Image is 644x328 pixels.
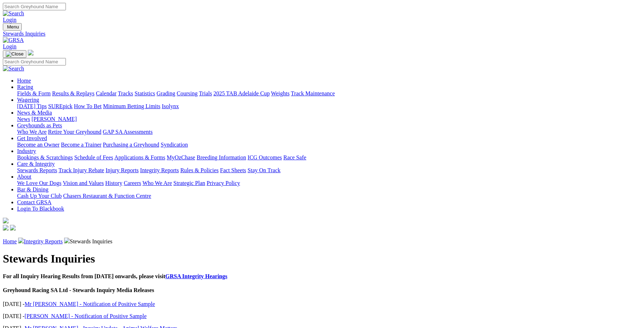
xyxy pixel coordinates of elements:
[17,78,31,84] a: Home
[3,313,641,319] p: [DATE] -
[173,180,205,186] a: Strategic Plan
[220,167,246,173] a: Fact Sheets
[48,129,102,135] a: Retire Your Greyhound
[31,116,77,122] a: [PERSON_NAME]
[17,193,641,199] div: Bar & Dining
[63,193,151,199] a: Chasers Restaurant & Function Centre
[17,154,73,160] a: Bookings & Scratchings
[17,103,641,110] div: Wagering
[3,50,26,58] button: Toggle navigation
[61,142,102,148] a: Become a Trainer
[74,103,102,109] a: How To Bet
[17,148,36,154] a: Industry
[180,167,219,173] a: Rules & Policies
[17,161,55,167] a: Care & Integrity
[17,180,641,186] div: About
[271,90,290,96] a: Weights
[3,252,641,265] h1: Stewards Inquiries
[248,167,280,173] a: Stay On Track
[3,31,641,37] a: Stewards Inquiries
[135,90,155,96] a: Statistics
[213,90,270,96] a: 2025 TAB Adelaide Cup
[17,199,51,205] a: Contact GRSA
[3,65,24,72] img: Search
[52,90,94,96] a: Results & Replays
[103,129,153,135] a: GAP SA Assessments
[157,90,175,96] a: Grading
[64,238,70,243] img: chevron-right.svg
[17,103,47,109] a: [DATE] Tips
[10,225,16,231] img: twitter.svg
[3,287,641,293] h4: Greyhound Racing SA Ltd - Stewards Inquiry Media Releases
[17,206,64,212] a: Login To Blackbook
[17,97,39,103] a: Wagering
[103,142,159,148] a: Purchasing a Greyhound
[17,90,51,96] a: Fields & Form
[17,180,61,186] a: We Love Our Dogs
[25,301,155,307] a: Mr [PERSON_NAME] - Notification of Positive Sample
[17,154,641,161] div: Industry
[17,135,47,141] a: Get Involved
[142,180,172,186] a: Who We Are
[118,90,133,96] a: Tracks
[17,116,641,122] div: News & Media
[283,154,306,160] a: Race Safe
[17,193,62,199] a: Cash Up Your Club
[3,218,9,223] img: logo-grsa-white.png
[291,90,335,96] a: Track Maintenance
[199,90,212,96] a: Trials
[17,90,641,97] div: Racing
[103,103,160,109] a: Minimum Betting Limits
[3,37,24,43] img: GRSA
[17,174,31,180] a: About
[3,17,16,23] a: Login
[3,10,24,17] img: Search
[17,116,30,122] a: News
[17,142,641,148] div: Get Involved
[161,142,188,148] a: Syndication
[17,167,641,174] div: Care & Integrity
[17,129,47,135] a: Who We Are
[28,50,33,55] img: logo-grsa-white.png
[3,58,66,65] input: Search
[17,110,52,116] a: News & Media
[3,43,16,49] a: Login
[3,238,641,245] p: Stewards Inquiries
[167,154,195,160] a: MyOzChase
[17,84,33,90] a: Racing
[124,180,141,186] a: Careers
[3,238,17,244] a: Home
[6,51,24,57] img: Close
[63,180,104,186] a: Vision and Values
[17,167,57,173] a: Stewards Reports
[197,154,246,160] a: Breeding Information
[248,154,282,160] a: ICG Outcomes
[48,103,72,109] a: SUREpick
[74,154,113,160] a: Schedule of Fees
[3,301,641,307] p: [DATE] -
[24,238,63,244] a: Integrity Reports
[17,122,62,128] a: Greyhounds as Pets
[140,167,179,173] a: Integrity Reports
[105,167,139,173] a: Injury Reports
[7,24,19,30] span: Menu
[3,23,22,31] button: Toggle navigation
[17,142,59,148] a: Become an Owner
[3,3,66,10] input: Search
[96,90,116,96] a: Calendar
[177,90,198,96] a: Coursing
[17,129,641,135] div: Greyhounds as Pets
[165,273,227,279] a: GRSA Integrity Hearings
[3,225,9,231] img: facebook.svg
[114,154,165,160] a: Applications & Forms
[25,313,147,319] a: [PERSON_NAME] - Notification of Positive Sample
[18,238,24,243] img: chevron-right.svg
[207,180,240,186] a: Privacy Policy
[58,167,104,173] a: Track Injury Rebate
[3,273,227,279] b: For all Inquiry Hearing Results from [DATE] onwards, please visit
[17,186,48,192] a: Bar & Dining
[105,180,122,186] a: History
[162,103,179,109] a: Isolynx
